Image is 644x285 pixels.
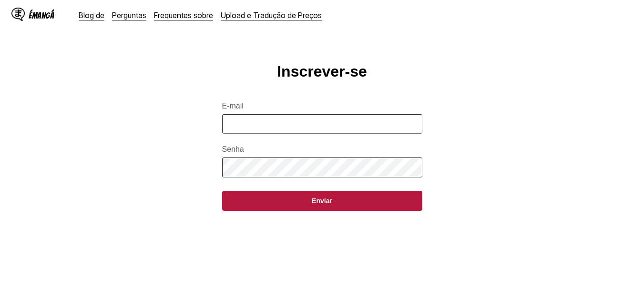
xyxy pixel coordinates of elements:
font: Inscrever-se [277,63,367,80]
a: Frequentes sobre [154,10,213,20]
font: Enviar [312,197,332,205]
button: Enviar [222,191,422,211]
a: Upload e Tradução de Preços [221,10,322,20]
font: ÉMangá [29,11,54,20]
a: Logotipo IsMangaÉMangá [11,8,71,23]
a: Blog de [79,10,104,20]
img: Logotipo IsManga [11,8,25,21]
a: Perguntas [112,10,146,20]
font: Senha [222,145,244,153]
font: E-mail [222,102,244,110]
